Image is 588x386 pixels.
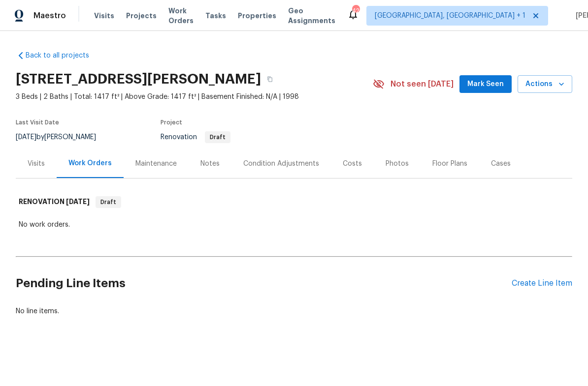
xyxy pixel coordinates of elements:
span: Last Visit Date [16,119,59,125]
a: Back to all projects [16,51,110,60]
span: Visits [94,11,114,21]
span: Draft [206,134,229,140]
div: by [PERSON_NAME] [16,131,108,143]
span: Work Orders [168,6,194,26]
span: Geo Assignments [288,6,335,26]
button: Copy Address [261,70,279,88]
span: Project [161,119,182,125]
h2: Pending Line Items [16,261,512,306]
span: Draft [97,197,120,207]
h6: RENOVATION [19,196,90,208]
span: Projects [126,11,157,21]
div: No work orders. [19,220,569,230]
span: [DATE] [16,134,36,141]
span: Mark Seen [467,78,504,90]
span: 3 Beds | 2 Baths | Total: 1417 ft² | Above Grade: 1417 ft² | Basement Finished: N/A | 1998 [16,92,373,102]
span: Actions [525,78,564,90]
div: Visits [28,159,45,169]
div: 42 [352,6,359,16]
span: Not seen [DATE] [391,79,454,89]
button: Mark Seen [459,75,512,93]
span: Renovation [161,134,230,141]
div: Work Orders [68,158,112,168]
div: No line items. [16,306,572,316]
span: Tasks [205,12,226,19]
h2: [STREET_ADDRESS][PERSON_NAME] [16,74,261,84]
div: Maintenance [135,159,177,169]
div: Photos [386,159,409,169]
div: Notes [200,159,220,169]
span: Properties [238,11,276,21]
div: Floor Plans [432,159,467,169]
div: Create Line Item [512,279,572,288]
button: Actions [518,75,572,93]
span: Maestro [33,11,66,21]
div: RENOVATION [DATE]Draft [16,186,572,218]
span: [DATE] [66,198,90,205]
div: Costs [343,159,362,169]
div: Condition Adjustments [243,159,319,169]
span: [GEOGRAPHIC_DATA], [GEOGRAPHIC_DATA] + 1 [375,11,525,21]
div: Cases [491,159,511,169]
